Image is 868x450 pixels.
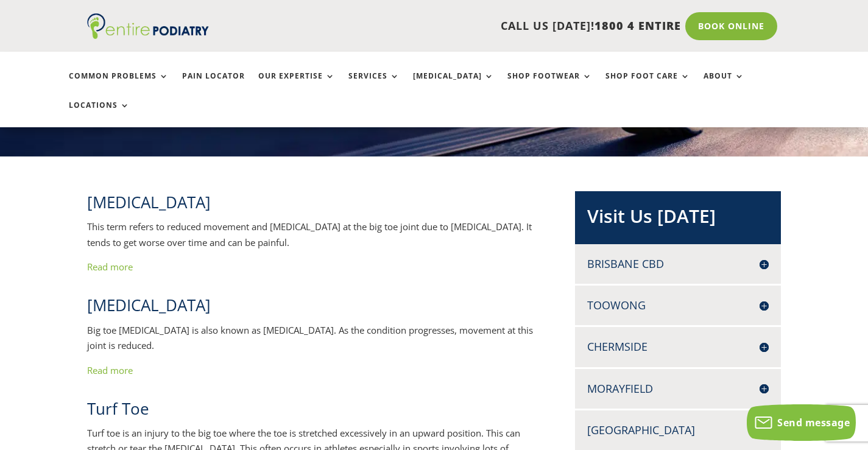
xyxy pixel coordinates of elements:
h4: [GEOGRAPHIC_DATA] [587,423,769,438]
a: Our Expertise [258,72,335,98]
span: This term refers to reduced movement and [MEDICAL_DATA] at the big toe joint due to [MEDICAL_DATA... [87,220,532,248]
a: Read more [87,261,133,273]
a: Common Problems [69,72,169,98]
h4: Morayfield [587,381,769,396]
span: Big toe [MEDICAL_DATA] is also known as [MEDICAL_DATA]. As the condition progresses, movement at ... [87,324,533,352]
h4: Chermside [587,339,769,354]
h4: Toowong [587,298,769,313]
a: Entire Podiatry [87,29,209,41]
a: Locations [69,101,130,127]
span: Turf Toe [87,398,149,420]
span: [MEDICAL_DATA] [87,191,211,213]
span: [MEDICAL_DATA] [87,294,211,316]
a: Book Online [685,12,777,40]
a: Read more [87,364,133,376]
p: CALL US [DATE]! [246,18,681,34]
a: [MEDICAL_DATA] [413,72,494,98]
a: About [704,72,744,98]
a: Shop Foot Care [605,72,690,98]
button: Send message [747,404,856,441]
a: Services [348,72,400,98]
span: 1800 4 ENTIRE [595,18,681,33]
a: Pain Locator [182,72,245,98]
h4: Brisbane CBD [587,256,769,272]
h2: Visit Us [DATE] [587,203,769,235]
span: Send message [777,416,850,429]
a: Shop Footwear [507,72,592,98]
img: logo (1) [87,13,209,39]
